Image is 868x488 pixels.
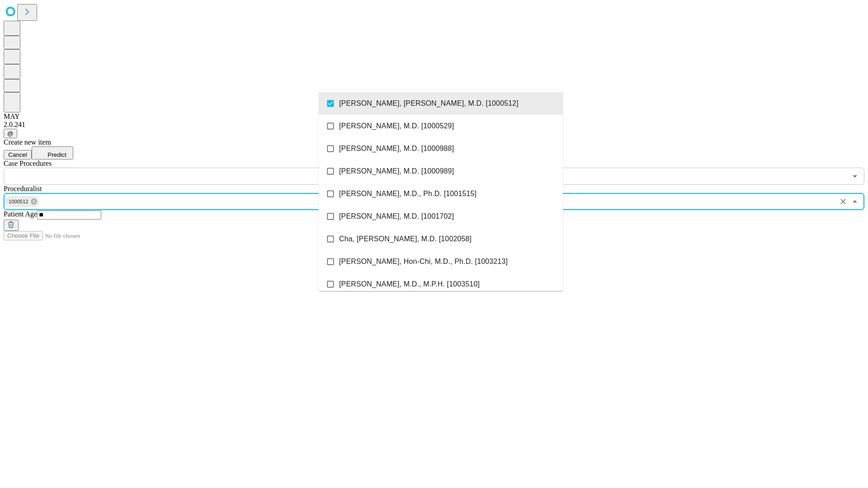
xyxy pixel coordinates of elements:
[849,195,861,208] button: Close
[5,196,39,207] div: 1000512
[4,113,864,121] div: MAY
[339,256,508,267] span: [PERSON_NAME], Hon-Chi, M.D., Ph.D. [1003213]
[4,185,42,192] span: Proceduralist
[4,150,32,160] button: Cancel
[4,138,51,146] span: Create new item
[339,279,480,290] span: [PERSON_NAME], M.D., M.P.H. [1003510]
[837,195,849,208] button: Clear
[47,151,66,158] span: Predict
[7,130,14,137] span: @
[32,146,73,160] button: Predict
[339,211,454,222] span: [PERSON_NAME], M.D. [1001702]
[849,170,861,183] button: Open
[339,143,454,154] span: [PERSON_NAME], M.D. [1000988]
[8,151,27,158] span: Cancel
[339,188,476,199] span: [PERSON_NAME], M.D., Ph.D. [1001515]
[339,98,519,109] span: [PERSON_NAME], [PERSON_NAME], M.D. [1000512]
[4,129,17,138] button: @
[4,160,52,167] span: Scheduled Procedure
[4,121,864,129] div: 2.0.241
[4,210,37,218] span: Patient Age
[339,234,472,244] span: Cha, [PERSON_NAME], M.D. [1002058]
[5,197,32,207] span: 1000512
[339,166,454,177] span: [PERSON_NAME], M.D. [1000989]
[339,121,454,131] span: [PERSON_NAME], M.D. [1000529]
